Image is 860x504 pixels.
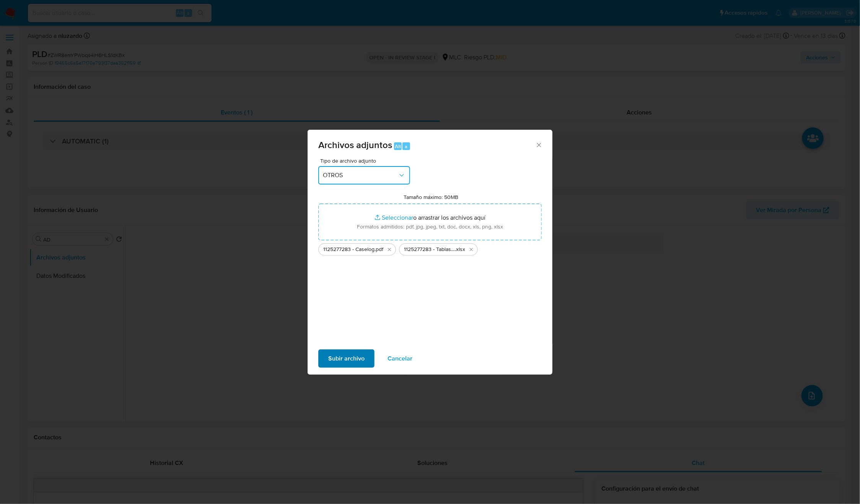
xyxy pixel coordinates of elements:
button: Cancelar [378,349,422,368]
span: .pdf [375,246,383,253]
button: Cerrar [535,141,542,148]
button: OTROS [318,166,410,184]
button: Eliminar 1125277283 - Tablas Transaccionales 1.3.0.xlsx [467,245,476,254]
span: 1125277283 - Tablas Transaccionales 1.3.0 [404,246,455,253]
button: Subir archivo [318,349,375,368]
span: Alt [395,143,401,150]
span: Tipo de archivo adjunto [320,158,412,163]
ul: Archivos seleccionados [318,240,542,256]
label: Tamaño máximo: 50MB [404,194,459,201]
span: Subir archivo [328,350,365,367]
span: Cancelar [388,350,412,367]
button: Eliminar 1125277283 - Caselog.pdf [385,245,394,254]
span: Archivos adjuntos [318,138,392,152]
span: OTROS [323,171,398,179]
span: .xlsx [455,246,465,253]
span: 1125277283 - Caselog [323,246,375,253]
span: a [405,143,407,150]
